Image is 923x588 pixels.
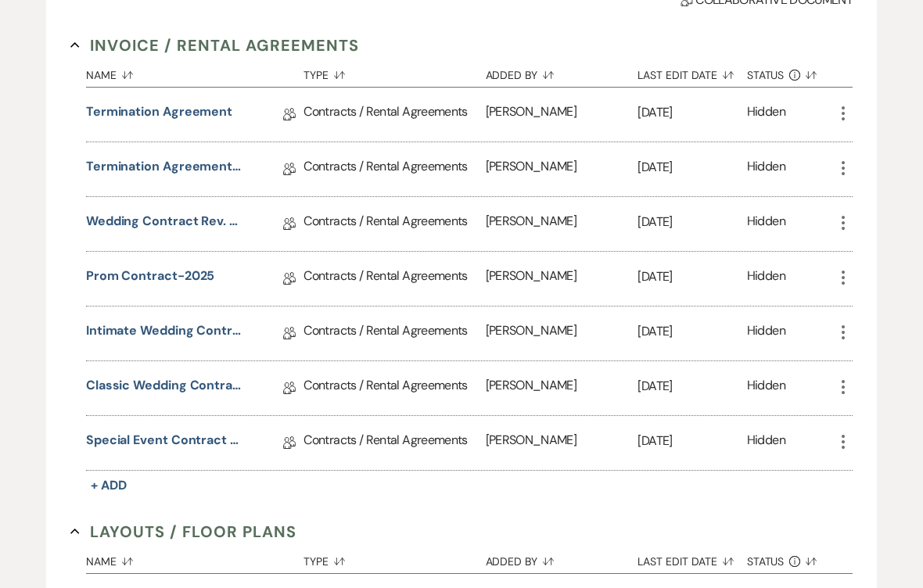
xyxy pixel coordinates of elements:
div: Hidden [747,321,785,346]
a: Intimate Wedding Contract Rev. [DATE] [86,321,242,346]
button: Added By [486,543,638,573]
button: Type [303,57,485,87]
button: Name [86,543,304,573]
div: Contracts / Rental Agreements [303,361,485,415]
div: Hidden [747,267,785,291]
a: Prom Contract-2025 [86,267,215,291]
p: [DATE] [637,321,746,342]
a: Termination Agreement [86,102,232,127]
button: Status [747,57,834,87]
a: Special Event Contract Rev [DATE] [86,431,242,455]
span: Status [747,70,785,81]
div: Contracts / Rental Agreements [303,252,485,306]
div: Contracts / Rental Agreements [303,307,485,360]
a: Classic Wedding Contract Rev. [DATE] [86,376,242,400]
p: [DATE] [637,431,746,451]
p: [DATE] [637,376,746,396]
div: Hidden [747,376,785,400]
button: Type [303,543,485,573]
button: Last Edit Date [637,57,746,87]
div: Contracts / Rental Agreements [303,142,485,196]
button: Last Edit Date [637,543,746,573]
p: [DATE] [637,267,746,287]
div: Contracts / Rental Agreements [303,197,485,251]
button: Invoice / Rental Agreements [70,34,359,57]
a: Wedding Contract Rev. [DATE] [86,212,242,236]
p: [DATE] [637,102,746,123]
div: Hidden [747,102,785,127]
div: [PERSON_NAME] [486,252,638,306]
button: Added By [486,57,638,87]
span: Status [747,556,785,567]
div: Hidden [747,157,785,181]
button: Layouts / Floor Plans [70,520,296,543]
p: [DATE] [637,212,746,232]
div: [PERSON_NAME] [486,197,638,251]
button: + Add [86,475,131,497]
div: [PERSON_NAME] [486,307,638,360]
div: Hidden [747,431,785,455]
button: Name [86,57,304,87]
div: Contracts / Rental Agreements [303,416,485,470]
div: [PERSON_NAME] [486,416,638,470]
p: [DATE] [637,157,746,177]
div: [PERSON_NAME] [486,142,638,196]
div: Hidden [747,212,785,236]
a: Termination Agreement and Refund of Payment [86,157,242,181]
div: Contracts / Rental Agreements [303,88,485,142]
span: + Add [91,477,127,493]
div: [PERSON_NAME] [486,361,638,415]
div: [PERSON_NAME] [486,88,638,142]
button: Status [747,543,834,573]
